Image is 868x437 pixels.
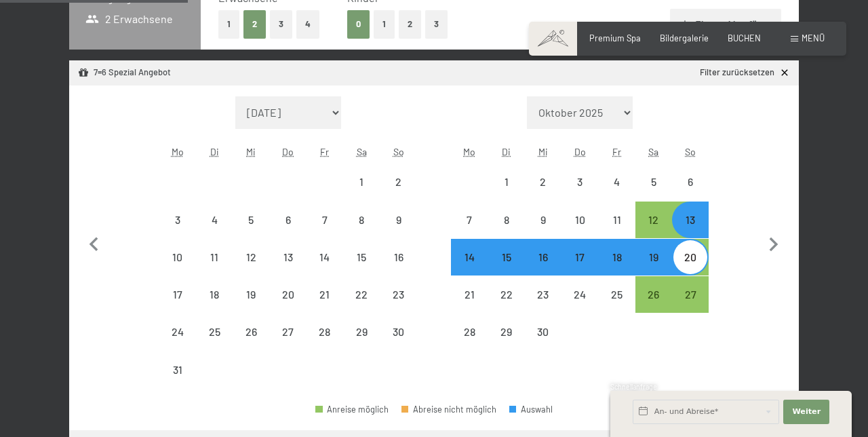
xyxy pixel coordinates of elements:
div: 31 [161,364,195,398]
div: Mon Aug 10 2026 [159,239,196,275]
div: Anreise nicht möglich [598,202,635,238]
div: Anreise nicht möglich [343,239,380,275]
button: 2 [243,10,266,38]
div: Anreise nicht möglich [635,164,672,200]
div: Sun Aug 02 2026 [380,164,416,200]
div: Anreise möglich [635,276,672,313]
div: Anreise möglich [635,239,672,275]
div: 12 [637,214,671,248]
div: Tue Aug 11 2026 [196,239,233,275]
div: Anreise nicht möglich [270,202,307,238]
div: Sun Sep 27 2026 [672,276,709,313]
div: Wed Sep 09 2026 [525,202,561,238]
div: Anreise nicht möglich [380,202,416,238]
div: Anreise nicht möglich [270,313,307,350]
button: Vorheriger Monat [80,96,108,389]
div: Anreise nicht möglich [451,202,488,238]
button: 3 [270,10,292,38]
button: 0 [347,10,370,38]
div: Anreise nicht möglich [343,202,380,238]
div: 28 [452,326,486,360]
abbr: Dienstag [502,146,511,157]
div: Tue Sep 01 2026 [488,164,525,200]
div: Anreise nicht möglich [159,239,196,275]
div: Sun Sep 20 2026 [672,239,709,275]
div: 17 [563,252,597,286]
div: 28 [308,326,342,360]
abbr: Donnerstag [282,146,294,157]
div: Fri Aug 21 2026 [307,276,343,313]
div: Anreise nicht möglich [380,239,416,275]
div: Anreise nicht möglich [488,276,525,313]
div: 27 [271,326,305,360]
div: Sat Sep 12 2026 [635,202,672,238]
abbr: Mittwoch [538,146,548,157]
div: 15 [344,252,378,286]
button: 3 [425,10,448,38]
button: Weiter [783,400,829,424]
div: Thu Sep 03 2026 [561,164,598,200]
div: Anreise nicht möglich [307,313,343,350]
div: Sat Aug 22 2026 [343,276,380,313]
div: 5 [234,214,268,248]
div: Anreise möglich [672,202,709,238]
button: 1 [218,10,239,38]
div: Mon Sep 07 2026 [451,202,488,238]
div: Anreise nicht möglich [380,164,416,200]
div: Thu Sep 17 2026 [561,239,598,275]
div: 13 [271,252,305,286]
div: Anreise nicht möglich [233,313,269,350]
div: Thu Aug 06 2026 [270,202,307,238]
div: Anreise möglich [672,239,709,275]
div: Anreise nicht möglich [343,313,380,350]
div: Anreise nicht möglich [196,276,233,313]
div: Anreise nicht möglich [561,276,598,313]
div: Anreise nicht möglich [525,202,561,238]
div: Anreise nicht möglich [525,276,561,313]
div: 25 [197,326,231,360]
div: Anreise nicht möglich [598,239,635,275]
abbr: Freitag [612,146,621,157]
a: Bildergalerie [660,33,709,43]
div: Sat Aug 01 2026 [343,164,380,200]
div: Anreise nicht möglich [561,164,598,200]
div: Anreise nicht möglich [488,202,525,238]
div: Anreise nicht möglich [380,313,416,350]
div: 19 [234,289,268,323]
div: 5 [637,176,671,210]
div: Wed Aug 12 2026 [233,239,269,275]
div: Anreise nicht möglich [233,202,269,238]
abbr: Montag [172,146,184,157]
div: Tue Sep 15 2026 [488,239,525,275]
div: 14 [308,252,342,286]
div: 10 [563,214,597,248]
div: Thu Aug 27 2026 [270,313,307,350]
div: 21 [308,289,342,323]
div: Anreise nicht möglich [488,239,525,275]
div: Mon Aug 24 2026 [159,313,196,350]
abbr: Freitag [320,146,329,157]
div: Tue Aug 04 2026 [196,202,233,238]
div: 20 [673,252,707,286]
div: Mon Aug 03 2026 [159,202,196,238]
div: Anreise nicht möglich [159,276,196,313]
div: 2 [526,176,560,210]
div: Sat Aug 29 2026 [343,313,380,350]
span: BUCHEN [728,33,761,43]
div: 30 [381,326,415,360]
div: 8 [490,214,524,248]
div: Mon Aug 31 2026 [159,351,196,388]
abbr: Mittwoch [246,146,256,157]
div: Fri Aug 14 2026 [307,239,343,275]
div: 3 [563,176,597,210]
span: Menü [802,33,825,43]
div: Anreise nicht möglich [343,164,380,200]
abbr: Dienstag [210,146,219,157]
div: Anreise nicht möglich [196,313,233,350]
a: Premium Spa [589,33,641,43]
div: 18 [599,252,633,286]
div: Anreise nicht möglich [525,313,561,350]
div: Thu Aug 20 2026 [270,276,307,313]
